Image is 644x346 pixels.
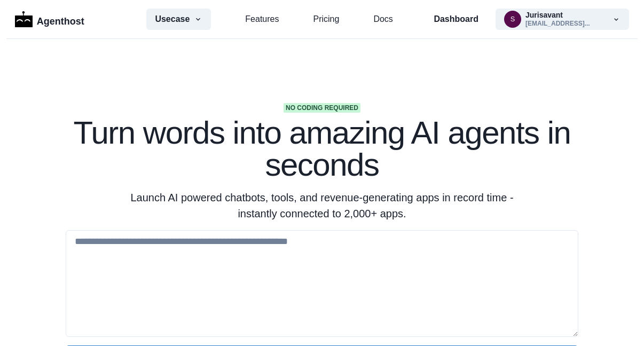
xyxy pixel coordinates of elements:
[15,11,33,27] img: Logo
[245,13,279,26] a: Features
[313,13,339,26] a: Pricing
[117,190,527,222] p: Launch AI powered chatbots, tools, and revenue-generating apps in record time - instantly connect...
[434,13,478,26] a: Dashboard
[373,13,392,26] a: Docs
[284,103,360,113] span: No coding required
[496,9,629,30] button: shelitigates@gmail.comJurisavant[EMAIL_ADDRESS]...
[146,9,211,30] button: Usecase
[15,10,84,29] a: LogoAgenthost
[37,10,84,29] p: Agenthost
[66,117,578,181] h1: Turn words into amazing AI agents in seconds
